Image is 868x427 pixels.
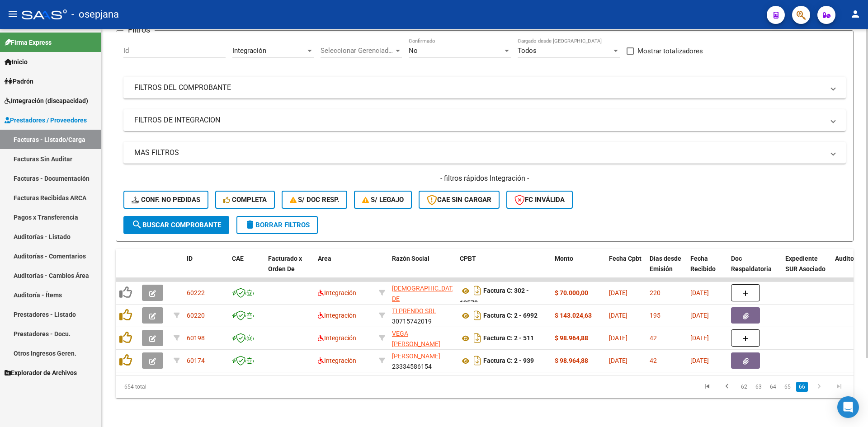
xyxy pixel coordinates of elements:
span: CPBT [460,255,476,262]
mat-expansion-panel-header: FILTROS DE INTEGRACION [123,109,846,131]
button: Borrar Filtros [236,216,318,234]
mat-expansion-panel-header: FILTROS DEL COMPROBANTE [123,77,846,99]
span: 60220 [187,312,205,319]
span: [DATE] [690,312,709,319]
mat-panel-title: FILTROS DEL COMPROBANTE [134,83,824,93]
strong: $ 143.024,63 [555,312,592,319]
button: Conf. no pedidas [123,191,208,209]
span: [DEMOGRAPHIC_DATA] DE [GEOGRAPHIC_DATA] [392,285,458,313]
span: Integración [318,289,356,296]
a: 65 [782,382,793,392]
li: page 64 [766,379,780,394]
span: Expediente SUR Asociado [785,255,826,272]
mat-icon: delete [245,219,255,230]
datatable-header-cell: Monto [551,249,605,289]
li: page 66 [795,379,809,394]
i: Descargar documento [472,283,483,298]
span: ID [187,255,193,262]
span: 60174 [187,357,205,364]
span: CAE SIN CARGAR [427,196,491,204]
span: S/ legajo [362,196,404,204]
span: Completa [223,196,267,204]
strong: Factura C: 2 - 511 [483,335,534,342]
span: CAE [232,255,244,262]
strong: $ 70.000,00 [555,289,588,296]
span: 195 [650,312,660,319]
datatable-header-cell: CAE [228,249,264,289]
i: Descargar documento [472,353,483,368]
button: FC Inválida [506,191,573,209]
datatable-header-cell: Facturado x Orden De [264,249,314,289]
a: 66 [796,382,808,392]
span: Prestadores / Proveedores [5,115,87,125]
span: Borrar Filtros [245,221,310,229]
span: Buscar Comprobante [132,221,221,229]
datatable-header-cell: Fecha Cpbt [605,249,646,289]
span: VEGA [PERSON_NAME] [392,330,440,347]
span: Auditoria [835,255,862,262]
li: page 62 [737,379,751,394]
a: 64 [767,382,779,392]
span: Integración (discapacidad) [5,96,88,106]
span: [DATE] [609,312,627,319]
span: 60198 [187,334,205,342]
span: [DATE] [609,334,627,342]
span: 60222 [187,289,205,296]
button: CAE SIN CARGAR [419,191,500,209]
span: Facturado x Orden De [268,255,302,272]
mat-expansion-panel-header: MAS FILTROS [123,142,846,164]
datatable-header-cell: ID [183,249,228,289]
a: go to first page [698,382,716,392]
mat-panel-title: FILTROS DE INTEGRACION [134,115,824,125]
span: Area [318,255,331,262]
span: Seleccionar Gerenciador [321,47,394,55]
span: S/ Doc Resp. [290,196,340,204]
h4: - filtros rápidos Integración - [123,174,846,183]
button: S/ legajo [354,191,412,209]
div: 30715742019 [392,306,453,325]
span: [DATE] [609,357,627,364]
strong: Factura C: 2 - 6992 [483,312,538,319]
datatable-header-cell: Días desde Emisión [646,249,687,289]
span: Mostrar totalizadores [637,46,703,56]
span: [DATE] [690,289,709,296]
a: go to next page [811,382,828,392]
span: [DATE] [690,357,709,364]
span: [DATE] [690,334,709,342]
button: Completa [215,191,275,209]
i: Descargar documento [472,331,483,345]
span: Todos [518,47,537,55]
span: Firma Express [5,38,52,47]
li: page 65 [780,379,795,394]
span: Conf. no pedidas [132,196,200,204]
span: Explorador de Archivos [5,368,77,378]
strong: $ 98.964,88 [555,334,588,342]
span: - osepjana [71,5,119,24]
a: go to last page [830,382,848,392]
strong: $ 98.964,88 [555,357,588,364]
span: Días desde Emisión [650,255,681,272]
li: page 63 [751,379,766,394]
span: FC Inválida [514,196,565,204]
a: 63 [753,382,764,392]
span: Padrón [5,76,33,86]
datatable-header-cell: Razón Social [388,249,456,289]
strong: Factura C: 302 - 12579 [460,287,529,307]
span: Doc Respaldatoria [731,255,772,272]
span: Fecha Recibido [690,255,716,272]
a: go to previous page [718,382,736,392]
span: Integración [318,334,356,342]
div: 654 total [116,375,262,398]
span: Fecha Cpbt [609,255,642,262]
span: Integración [318,312,356,319]
datatable-header-cell: Expediente SUR Asociado [782,249,831,289]
div: Open Intercom Messenger [837,396,859,418]
span: [DATE] [609,289,627,296]
button: S/ Doc Resp. [282,191,348,209]
span: Integración [232,47,266,55]
span: Razón Social [392,255,429,262]
mat-icon: menu [7,9,18,19]
button: Buscar Comprobante [123,216,229,234]
datatable-header-cell: CPBT [456,249,551,289]
i: Descargar documento [472,308,483,323]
